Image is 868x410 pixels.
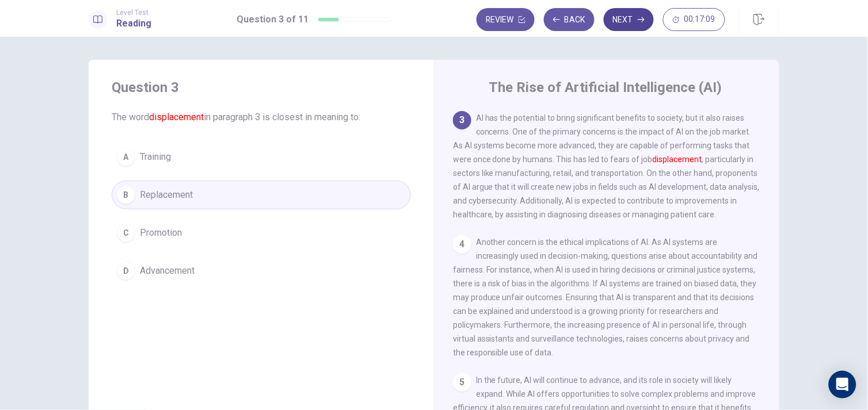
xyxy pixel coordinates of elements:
div: D [117,262,135,280]
button: ATraining [112,143,411,171]
span: Level Test [116,9,151,17]
div: 4 [453,235,471,254]
div: A [117,148,135,166]
span: Promotion [140,226,182,240]
div: C [117,224,135,242]
h1: Reading [116,17,151,30]
button: CPromotion [112,219,411,247]
button: BReplacement [112,181,411,209]
font: displacement [653,155,702,164]
h4: The Rise of Artificial Intelligence (AI) [489,78,722,97]
button: Review [477,8,535,31]
h1: Question 3 of 11 [237,13,309,26]
span: Replacement [140,188,193,202]
span: Another concern is the ethical implications of AI. As AI systems are increasingly used in decisio... [453,237,758,357]
span: Advancement [140,264,195,278]
span: Training [140,150,171,164]
button: 00:17:09 [663,8,725,31]
span: The word in paragraph 3 is closest in meaning to: [112,110,411,124]
div: B [117,186,135,204]
button: Back [544,8,595,31]
font: displacement [149,112,204,122]
button: DAdvancement [112,256,411,285]
div: 3 [453,111,471,129]
span: AI has the potential to bring significant benefits to society, but it also raises concerns. One o... [453,113,760,219]
button: Next [604,8,654,31]
div: 5 [453,373,471,392]
div: Open Intercom Messenger [829,371,856,398]
span: 00:17:09 [684,15,715,24]
h4: Question 3 [112,78,411,97]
